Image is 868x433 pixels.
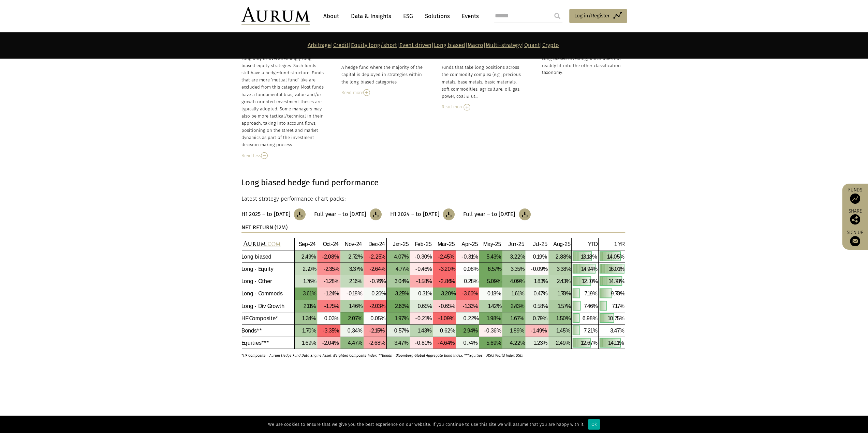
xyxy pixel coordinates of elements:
[850,236,860,246] img: Sign up to our newsletter
[845,230,865,246] a: Sign up
[519,208,531,220] img: Download Article
[442,103,525,111] div: Read more
[845,187,865,204] a: Funds
[443,208,455,220] img: Download Article
[241,211,291,218] h3: H1 2025 – to [DATE]
[574,12,610,20] span: Log in/Register
[320,10,342,22] a: About
[348,10,395,22] a: Data & Insights
[542,56,621,75] span: Long biased investing, which does not readily fit into the other classification taxonomy.
[464,104,470,111] img: Read More
[486,42,522,48] a: Multi-strategy
[588,419,600,430] div: Ok
[524,42,540,48] a: Quant
[550,9,564,23] input: Submit
[241,195,625,203] p: Latest strategy performance chart packs:
[314,208,381,220] a: Full year – to [DATE]
[314,211,366,218] h3: Full year – to [DATE]
[400,10,416,22] a: ESG
[241,224,288,231] strong: NET RETURN (12M)
[241,7,310,25] img: Aurum
[363,89,370,96] img: Read More
[241,178,379,187] strong: Long biased hedge fund performance
[468,42,483,48] a: Macro
[390,211,440,218] h3: H1 2024 – to [DATE]
[341,64,425,85] div: A hedge fund where the majority of the capital is deployed in strategies within the long-biased c...
[341,89,425,96] div: Read more
[308,42,331,48] a: Arbitrage
[390,208,455,220] a: H1 2024 – to [DATE]
[241,55,325,149] div: Long only or overwhelmingly long-biased equity strategies. Such funds still have a hedge-fund str...
[422,10,453,22] a: Solutions
[569,9,627,23] a: Log in/Register
[351,42,397,48] a: Equity long/short
[463,208,530,220] a: Full year – to [DATE]
[241,208,306,220] a: H1 2025 – to [DATE]
[261,152,268,159] img: Read Less
[399,42,431,48] a: Event driven
[308,42,559,48] strong: | | | | | | | |
[458,10,479,22] a: Events
[850,194,860,204] img: Access Funds
[845,209,865,225] div: Share
[333,42,349,48] a: Credit
[294,208,306,220] img: Download Article
[241,152,325,159] div: Read less
[241,349,606,358] p: *HF Composite = Aurum Hedge Fund Data Engine Asset Weighted Composite Index. **Bonds = Bloomberg ...
[850,214,860,225] img: Share this post
[463,211,515,218] h3: Full year – to [DATE]
[442,64,525,100] div: Funds that take long positions across the commodity complex (e.g., precious metals, base metals, ...
[434,42,465,48] a: Long biased
[542,42,559,48] a: Crypto
[370,208,382,220] img: Download Article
